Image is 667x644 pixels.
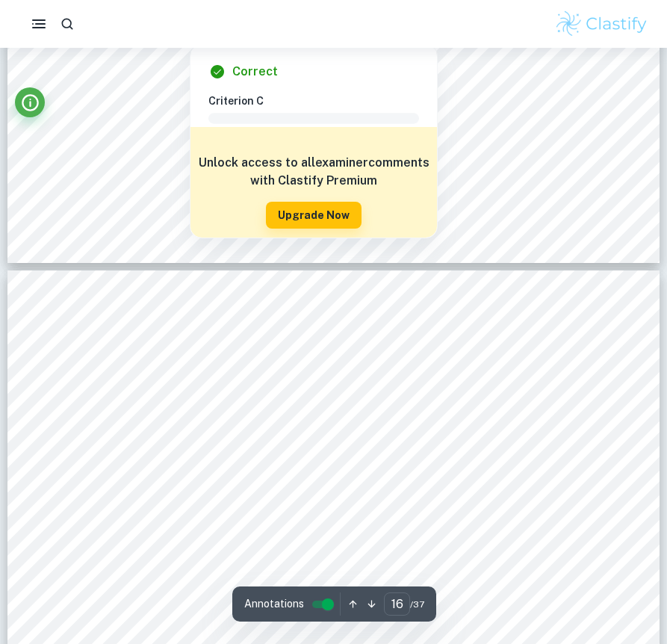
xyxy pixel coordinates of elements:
span: Annotations [244,596,304,612]
h6: Correct [232,63,278,81]
img: Clastify logo [554,9,649,39]
h6: Criterion C [208,93,431,109]
button: Info [15,87,45,117]
button: Upgrade Now [266,202,362,229]
h6: Unlock access to all examiner comments with Clastify Premium [198,154,429,190]
span: / 37 [410,598,424,611]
